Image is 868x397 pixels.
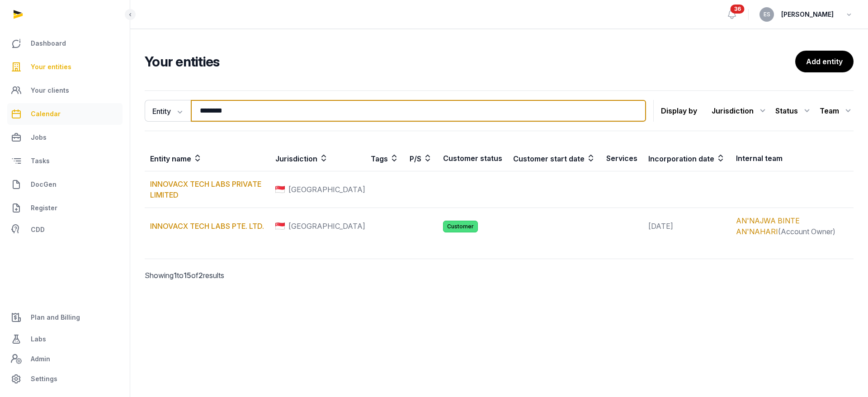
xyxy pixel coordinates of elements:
[31,224,45,235] span: CDD
[31,203,57,213] span: Register
[31,334,46,345] span: Labs
[198,271,203,280] span: 2
[764,12,770,17] span: ES
[775,104,812,118] div: Status
[31,179,57,190] span: DocGen
[31,156,50,166] span: Tasks
[270,146,365,171] th: Jurisdiction
[145,259,311,292] p: Showing to of results
[365,146,404,171] th: Tags
[643,208,731,245] td: [DATE]
[795,51,854,72] a: Add entity
[443,221,478,232] span: Customer
[661,104,697,118] p: Display by
[601,146,643,171] th: Services
[31,373,57,384] span: Settings
[404,146,438,171] th: P/S
[31,85,69,96] span: Your clients
[7,328,123,350] a: Labs
[7,56,123,78] a: Your entities
[7,350,123,368] a: Admin
[759,7,774,22] button: ES
[736,215,848,237] div: (Account Owner)
[184,271,191,280] span: 15
[7,150,123,172] a: Tasks
[31,132,47,143] span: Jobs
[7,33,123,54] a: Dashboard
[736,216,800,236] a: AN'NAJWA BINTE AN'NAHARI
[7,221,123,239] a: CDD
[31,312,80,323] span: Plan and Billing
[508,146,601,171] th: Customer start date
[7,127,123,148] a: Jobs
[31,354,50,364] span: Admin
[288,184,365,195] span: [GEOGRAPHIC_DATA]
[174,271,177,280] span: 1
[145,53,795,70] h2: Your entities
[7,197,123,219] a: Register
[781,9,834,20] span: [PERSON_NAME]
[7,103,123,125] a: Calendar
[820,104,854,118] div: Team
[7,307,123,328] a: Plan and Billing
[731,146,854,171] th: Internal team
[7,368,123,390] a: Settings
[288,221,365,232] span: [GEOGRAPHIC_DATA]
[31,61,71,72] span: Your entities
[150,222,264,231] a: INNOVACX TECH LABS PTE. LTD.
[7,80,123,101] a: Your clients
[712,104,768,118] div: Jurisdiction
[145,100,191,122] button: Entity
[731,5,745,14] span: 36
[7,174,123,195] a: DocGen
[438,146,508,171] th: Customer status
[150,180,261,199] a: INNOVACX TECH LABS PRIVATE LIMITED
[31,109,61,119] span: Calendar
[145,146,270,171] th: Entity name
[643,146,731,171] th: Incorporation date
[31,38,66,49] span: Dashboard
